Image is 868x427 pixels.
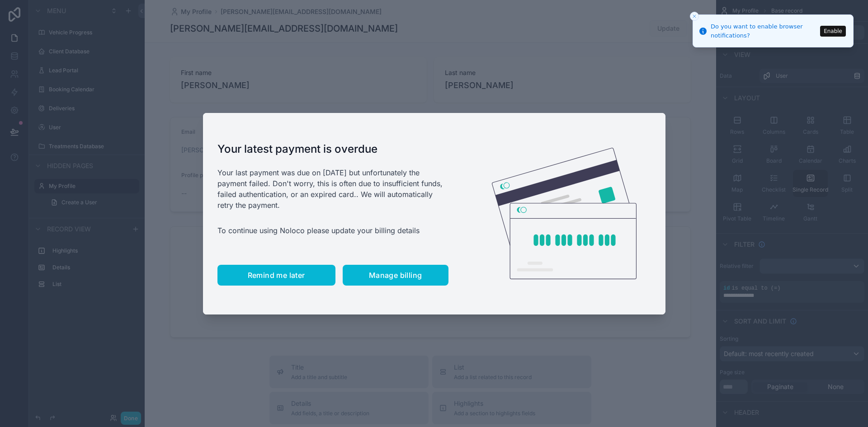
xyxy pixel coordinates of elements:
[343,265,448,286] button: Manage billing
[369,271,422,280] span: Manage billing
[711,22,817,40] div: Do you want to enable browser notifications?
[248,271,305,280] span: Remind me later
[820,26,846,37] button: Enable
[217,142,448,156] h1: Your latest payment is overdue
[690,12,699,21] button: Close toast
[217,265,335,286] button: Remind me later
[492,148,637,280] img: Credit card illustration
[217,167,448,211] p: Your last payment was due on [DATE] but unfortunately the payment failed. Don't worry, this is of...
[217,225,448,236] p: To continue using Noloco please update your billing details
